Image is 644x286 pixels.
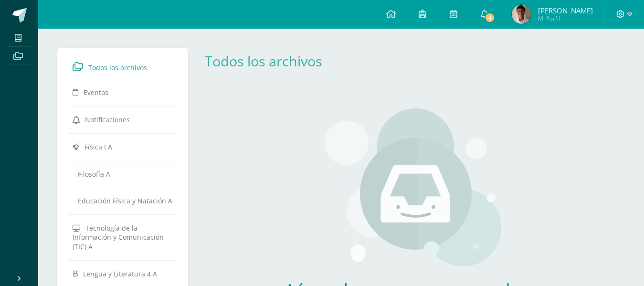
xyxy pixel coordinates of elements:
a: Lengua y Literatura 4 A [73,265,173,282]
a: Eventos [73,84,173,101]
span: Educación Física y Natación A [78,196,172,205]
div: Todos los archivos [205,52,337,70]
span: Todos los archivos [88,63,147,72]
span: Mi Perfil [538,14,593,22]
a: Todos los archivos [73,58,173,75]
a: Notificaciones [73,111,173,128]
span: 4 [485,12,495,23]
span: Física I A [84,142,112,151]
a: Tecnología de la Información y Comunicación (TIC) A [73,219,173,254]
span: Eventos [84,88,108,97]
img: stages.png [325,108,501,271]
a: Todos los archivos [205,52,322,70]
span: Notificaciones [85,115,130,124]
span: Filosofía A [78,169,110,179]
span: [PERSON_NAME] [538,6,593,15]
a: Educación Física y Natación A [73,192,173,209]
span: Lengua y Literatura 4 A [83,269,157,278]
span: Tecnología de la Información y Comunicación (TIC) A [73,223,164,251]
a: Física I A [73,138,173,155]
a: Filosofía A [73,166,173,182]
img: 6a39c81c776e3e6d465a9ebfd619b749.png [512,5,531,24]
